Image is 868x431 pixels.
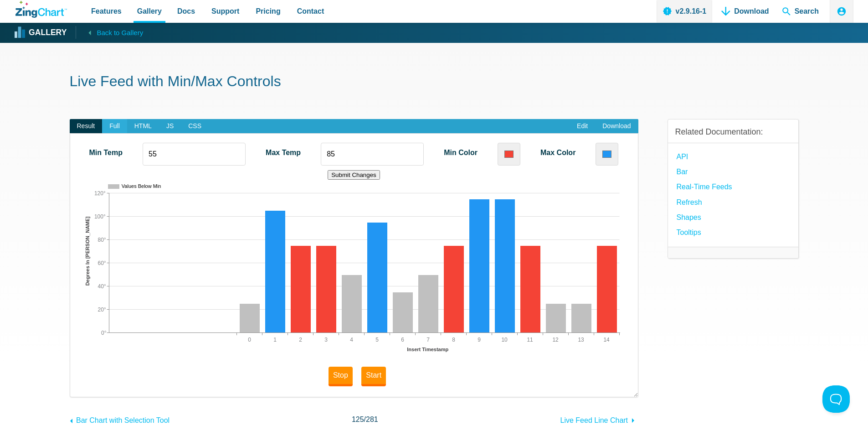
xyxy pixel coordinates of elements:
span: / [352,413,378,426]
a: API [677,151,688,163]
label: Min Color [444,148,478,157]
button: Stop [329,367,353,386]
button: Start [361,367,386,386]
button: Submit Changes [328,170,380,180]
a: Back to Gallery [76,26,143,39]
span: Docs [177,5,195,17]
a: Gallery [15,26,67,40]
h3: Related Documentation: [675,127,791,137]
span: Contact [297,5,324,17]
span: Back to Gallery [97,27,143,39]
span: Features [91,5,122,17]
label: Min Temp [89,148,123,157]
a: Bar Chart with Selection Tool [70,412,170,426]
h1: Live Feed with Min/Max Controls [70,72,799,93]
a: ZingChart Logo. Click to return to the homepage [15,1,67,18]
span: Gallery [137,5,162,17]
span: Result [70,119,103,134]
span: CSS [181,119,209,134]
span: Bar Chart with Selection Tool [76,416,169,424]
span: Full [102,119,127,134]
span: Pricing [256,5,280,17]
a: Real-Time Feeds [677,181,732,193]
strong: Gallery [29,29,67,37]
span: Support [211,5,239,17]
span: 281 [366,415,378,423]
a: Edit [570,119,595,134]
span: HTML [127,119,159,134]
label: Max Temp [266,148,301,157]
span: 125 [352,415,364,423]
span: Live Feed Line Chart [560,416,628,424]
a: Shapes [677,211,701,223]
span: JS [159,119,181,134]
a: refresh [677,196,702,208]
label: Max Color [540,148,575,157]
a: Download [595,119,638,134]
a: Tooltips [677,226,701,239]
a: Live Feed Line Chart [560,412,638,426]
a: Bar [677,166,688,178]
iframe: Toggle Customer Support [822,385,850,413]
